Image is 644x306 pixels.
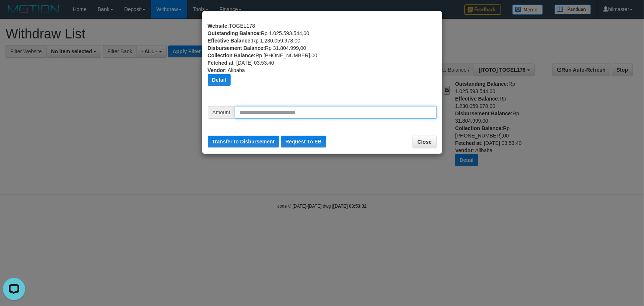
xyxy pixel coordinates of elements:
[208,45,265,51] b: Disbursement Balance:
[208,23,229,29] b: Website:
[281,136,326,147] button: Request To EB
[208,60,234,66] b: Fetched at
[208,52,256,58] b: Collection Balance:
[208,106,235,119] span: Amount
[208,74,231,86] button: Detail
[208,67,225,73] b: Vendor
[208,30,261,36] b: Outstanding Balance:
[208,136,279,147] button: Transfer to Disbursement
[208,38,252,44] b: Effective Balance:
[413,136,436,148] button: Close
[3,3,25,25] button: Open LiveChat chat widget
[208,22,437,106] div: TOGEL178 Rp 1.025.593.544,00 Rp 1.230.059.978,00 Rp 31.804.999,00 Rp [PHONE_NUMBER],00 : [DATE] 0...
